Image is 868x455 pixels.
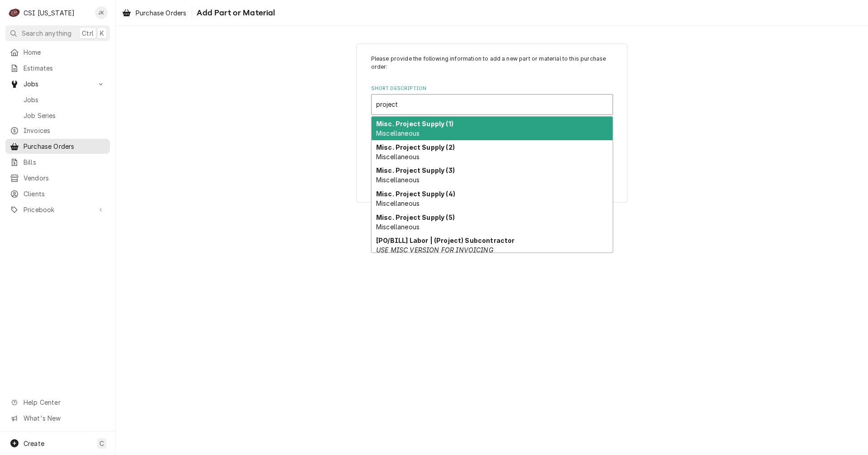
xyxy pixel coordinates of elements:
a: Bills [5,155,110,170]
span: Purchase Orders [24,142,105,151]
span: Create [24,440,44,447]
span: What's New [24,413,104,423]
span: Job Series [24,111,105,120]
a: Estimates [5,61,110,76]
span: Purchase Orders [136,8,186,18]
div: CSI Kentucky's Avatar [8,6,21,19]
strong: Misc. Project Supply (3) [376,166,455,174]
span: Pricebook [24,205,92,214]
span: C [99,439,104,448]
span: Jobs [24,95,105,104]
a: Purchase Orders [118,5,190,20]
span: Vendors [24,173,105,183]
span: Miscellaneous [376,129,420,137]
div: Line Item Create/Update [356,43,627,203]
a: Invoices [5,123,110,138]
a: Vendors [5,171,110,185]
p: Please provide the following information to add a new part or material to this purchase order: [371,55,613,71]
span: Clients [24,189,105,199]
strong: Misc. Project Supply (4) [376,190,455,198]
strong: [PO/BILL] Labor | (Project) Subcontractor [376,237,515,244]
a: Jobs [5,92,110,107]
span: Home [24,47,105,57]
a: Go to Pricebook [5,202,110,217]
strong: Misc. Project Supply (1) [376,120,453,128]
span: Help Center [24,398,104,407]
a: Clients [5,186,110,201]
strong: Misc. Project Supply (2) [376,143,455,151]
a: Go to What's New [5,411,110,426]
span: Jobs [24,79,92,89]
a: Job Series [5,108,110,123]
span: Add Part or Material [194,7,275,19]
span: Ctrl [82,28,94,38]
div: Line Item Create/Update Form [371,55,613,156]
a: Purchase Orders [5,139,110,154]
a: Go to Jobs [5,76,110,91]
span: Miscellaneous [376,176,420,184]
div: Jeff Kuehl's Avatar [95,6,108,19]
strong: Misc. Project Supply (5) [376,213,455,221]
label: Short Description [371,85,613,92]
div: C [8,6,21,19]
button: Search anythingCtrlK [5,25,110,41]
div: Short Description [371,85,613,114]
span: Estimates [24,63,105,73]
span: Miscellaneous [376,199,420,207]
span: Bills [24,157,105,167]
a: Go to Help Center [5,395,110,410]
em: USE MISC VERSION FOR INVOICING [376,246,493,254]
a: Home [5,45,110,60]
span: Miscellaneous [376,223,420,231]
div: CSI [US_STATE] [24,8,75,18]
span: Invoices [24,126,105,135]
span: Miscellaneous [376,153,420,161]
span: Search anything [22,28,71,38]
div: JK [95,6,108,19]
span: K [100,28,104,38]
